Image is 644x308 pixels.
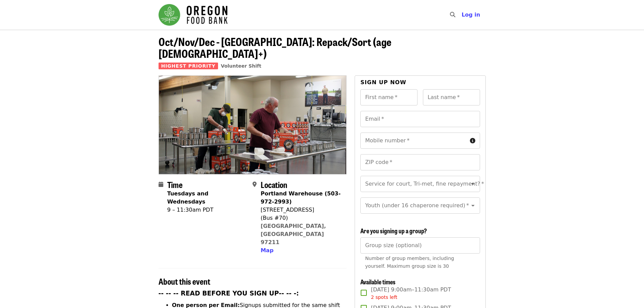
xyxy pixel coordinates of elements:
[221,63,261,69] a: Volunteer Shift
[461,11,480,18] span: Log in
[159,33,391,61] span: Oct/Nov/Dec - [GEOGRAPHIC_DATA]: Repack/Sort (age [DEMOGRAPHIC_DATA]+)
[261,206,341,214] div: [STREET_ADDRESS]
[159,63,218,69] span: Highest Priority
[423,89,480,105] input: Last name
[261,190,341,205] strong: Portland Warehouse (503-972-2993)
[159,181,163,188] i: calendar icon
[167,206,247,214] div: 9 – 11:30am PDT
[261,214,341,222] div: (Bus #70)
[261,179,287,190] span: Location
[459,7,465,23] input: Search
[360,226,427,235] span: Are you signing up a group?
[360,133,467,149] input: Mobile number
[468,179,478,189] button: Open
[360,79,406,86] span: Sign up now
[360,89,418,105] input: First name
[365,256,454,269] span: Number of group members, including yourself. Maximum group size is 30
[261,246,273,255] button: Map
[360,154,480,170] input: ZIP code
[167,179,183,190] span: Time
[450,11,455,18] i: search icon
[371,294,397,300] span: 2 spots left
[360,237,480,254] input: [object Object]
[261,247,273,254] span: Map
[159,275,210,287] span: About this event
[456,8,485,22] button: Log in
[371,286,451,301] span: [DATE] 9:00am–11:30am PDT
[470,138,475,144] i: circle-info icon
[167,190,209,205] strong: Tuesdays and Wednesdays
[468,201,478,210] button: Open
[261,223,326,245] a: [GEOGRAPHIC_DATA], [GEOGRAPHIC_DATA] 97211
[360,277,396,286] span: Available times
[159,4,228,26] img: Oregon Food Bank - Home
[360,111,480,127] input: Email
[159,76,347,174] img: Oct/Nov/Dec - Portland: Repack/Sort (age 16+) organized by Oregon Food Bank
[159,290,299,297] strong: -- -- -- READ BEFORE YOU SIGN UP-- -- -:
[253,181,257,188] i: map-marker-alt icon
